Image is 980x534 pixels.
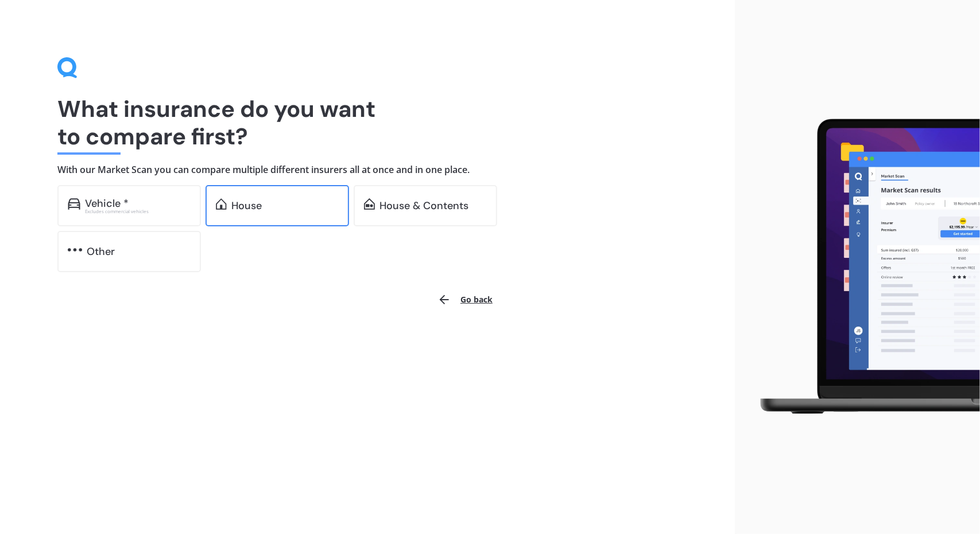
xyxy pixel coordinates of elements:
h4: With our Market Scan you can compare multiple different insurers all at once and in one place. [57,164,677,176]
div: Excludes commercial vehicles [85,209,191,214]
div: House & Contents [379,200,468,211]
img: car.f15378c7a67c060ca3f3.svg [68,198,80,210]
div: House [231,200,262,211]
button: Go back [431,286,499,313]
h1: What insurance do you want to compare first? [57,95,677,150]
img: home-and-contents.b802091223b8502ef2dd.svg [364,198,375,210]
div: Other [87,246,115,257]
img: home.91c183c226a05b4dc763.svg [216,198,227,210]
div: Vehicle * [85,198,129,209]
img: laptop.webp [744,112,980,421]
img: other.81dba5aafe580aa69f38.svg [68,244,82,256]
